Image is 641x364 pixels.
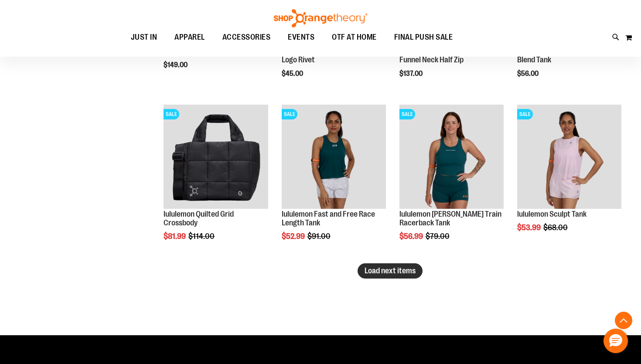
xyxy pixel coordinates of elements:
span: $137.00 [399,70,424,78]
button: Load next items [358,263,423,279]
a: ACCESSORIES [214,27,280,48]
span: $53.99 [517,223,542,232]
span: $91.00 [307,232,332,241]
div: product [277,100,390,263]
a: JUST IN [122,27,166,48]
span: EVENTS [288,27,314,47]
span: APPAREL [174,27,205,47]
span: $79.00 [426,232,451,241]
span: ACCESSORIES [222,27,271,47]
a: lululemon Quilted Grid CrossbodySALE [164,105,268,210]
img: Main view of 2024 August lululemon Fast and Free Race Length Tank [282,105,386,209]
img: Main Image of 1538347 [517,105,621,209]
span: $56.00 [517,70,540,78]
img: Shop Orangetheory [273,9,368,27]
a: lululemon Wunder Train Racerback TankSALE [399,105,504,210]
span: OTF AT HOME [332,27,377,47]
span: SALE [282,109,297,119]
button: Hello, have a question? Let’s chat. [603,329,628,353]
a: FINAL PUSH SALE [385,27,462,48]
a: OTF AT HOME [323,27,385,48]
span: $56.99 [399,232,424,241]
span: $114.00 [188,232,216,241]
a: lululemon [PERSON_NAME] Train Racerback Tank [399,210,501,227]
a: lululemon Sculpt Tank [517,210,586,218]
span: SALE [517,109,533,119]
a: Main Image of 1538347SALE [517,105,621,210]
span: $52.99 [282,232,306,241]
span: Load next items [365,266,416,275]
span: FINAL PUSH SALE [394,27,453,47]
a: lululemon Quilted Grid Crossbody [164,210,234,227]
span: $149.00 [164,61,189,69]
span: JUST IN [131,27,157,47]
a: EVENTS [279,27,323,48]
span: SALE [399,109,415,119]
a: APPAREL [166,27,214,47]
div: product [513,100,626,254]
a: lululemon Fast and Free Race Length Tank [282,210,375,227]
a: Main view of 2024 August lululemon Fast and Free Race Length TankSALE [282,105,386,210]
img: lululemon Wunder Train Racerback Tank [399,105,504,209]
img: lululemon Quilted Grid Crossbody [164,105,268,209]
span: $68.00 [543,223,569,232]
div: product [159,100,272,263]
span: SALE [164,109,179,119]
div: product [395,100,508,263]
span: $45.00 [282,70,304,78]
span: $81.99 [164,232,187,241]
button: Back To Top [615,312,632,329]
